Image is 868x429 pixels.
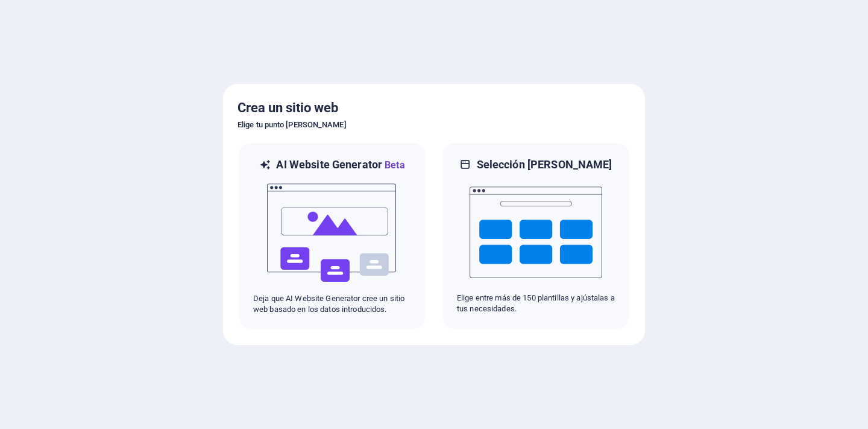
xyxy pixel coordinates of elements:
h5: Crea un sitio web [237,98,631,118]
h6: Selección [PERSON_NAME] [477,157,612,172]
div: Selección [PERSON_NAME]Elige entre más de 150 plantillas y ajústalas a tus necesidades. [441,142,631,331]
h6: Elige tu punto [PERSON_NAME] [237,118,631,132]
p: Elige entre más de 150 plantillas y ajústalas a tus necesidades. [457,293,615,314]
div: AI Website GeneratorBetaaiDeja que AI Website Generator cree un sitio web basado en los datos int... [237,142,427,331]
img: ai [266,173,398,293]
p: Deja que AI Website Generator cree un sitio web basado en los datos introducidos. [253,293,411,315]
span: Beta [382,159,405,171]
h6: AI Website Generator [276,157,404,173]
